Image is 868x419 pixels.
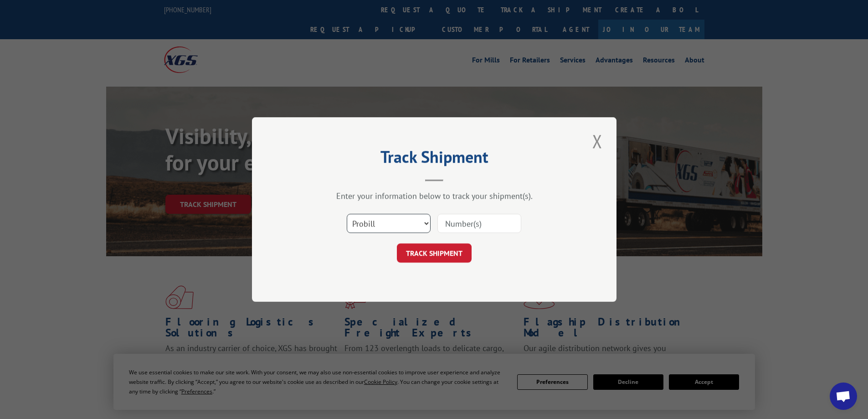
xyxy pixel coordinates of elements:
[830,383,857,410] a: Open chat
[298,150,571,168] h2: Track Shipment
[397,243,472,263] button: TRACK SHIPMENT
[590,129,605,154] button: Close modal
[437,214,521,233] input: Number(s)
[298,191,571,201] div: Enter your information below to track your shipment(s).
